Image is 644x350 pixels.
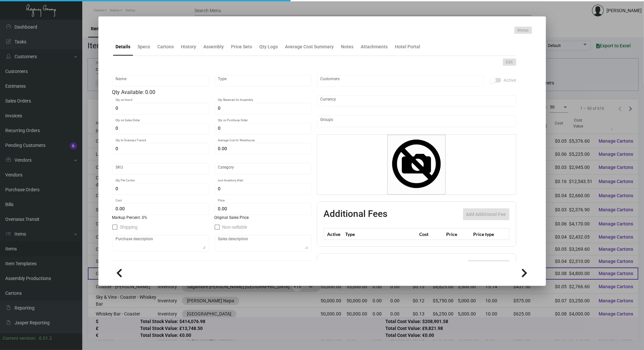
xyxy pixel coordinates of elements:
[463,208,509,220] button: Add Additional Fee
[116,43,131,50] div: Details
[260,43,278,50] div: Qty Logs
[3,335,36,342] div: Current version:
[468,260,509,272] button: Add item Vendor
[445,228,472,240] th: Price
[503,58,516,66] button: Edit
[181,43,196,50] div: History
[418,228,445,240] th: Cost
[231,43,252,50] div: Price Sets
[504,76,516,84] span: Active
[120,223,138,231] span: Shipping
[112,88,312,96] div: Qty Available: 0.00
[324,228,344,240] th: Active
[518,28,529,33] span: Merge
[344,228,418,240] th: Type
[158,43,174,50] div: Cartons
[395,43,421,50] div: Hotel Portal
[320,78,480,83] input: Add new..
[506,59,513,65] span: Edit
[138,43,150,50] div: Specs
[361,43,388,50] div: Attachments
[341,43,354,50] div: Notes
[472,228,501,240] th: Price type
[39,335,52,342] div: 0.51.2
[204,43,224,50] div: Assembly
[285,43,334,50] div: Average Cost Summary
[320,119,513,124] input: Add new..
[324,208,388,220] h2: Additional Fees
[466,212,506,217] span: Add Additional Fee
[324,260,379,272] h2: Item Vendors
[222,223,247,231] span: Non-sellable
[514,27,532,34] button: Merge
